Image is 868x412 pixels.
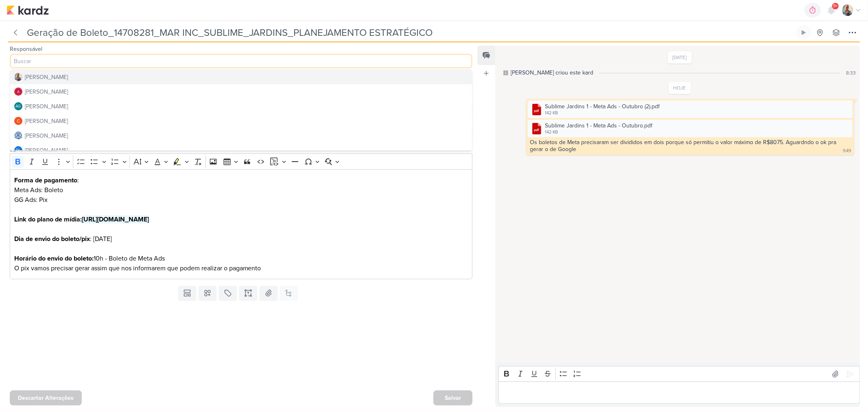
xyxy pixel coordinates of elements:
div: [PERSON_NAME] [25,146,68,155]
div: [PERSON_NAME] [25,102,68,111]
div: [PERSON_NAME] [25,73,68,81]
span: 10h - Boleto de Meta Ads [14,254,165,263]
label: Responsável [10,46,42,53]
div: Editor toolbar [498,366,860,382]
strong: Dia de envio do boleto/pix [14,235,90,243]
div: Sublime Jardins 1 - Meta Ads - Outubro.pdf [545,121,652,130]
div: [PERSON_NAME] [25,117,68,125]
div: [PERSON_NAME] [25,88,68,96]
span: : [DATE] [14,235,112,243]
a: [URL][DOMAIN_NAME] [82,215,149,224]
div: 142 KB [545,110,660,116]
span: Meta Ads: Boleto [14,186,63,194]
div: Caroline criou este kard [511,68,593,77]
span: 9+ [833,3,838,9]
img: Alessandra Gomes [14,88,22,96]
p: DL [16,149,21,153]
button: [PERSON_NAME] [10,128,472,143]
input: Kard Sem Título [24,25,795,40]
div: 142 KB [545,129,652,136]
strong: Forma de pagamento [14,176,77,184]
img: Caroline Traven De Andrade [14,131,22,140]
div: Sublime Jardins 1 - Meta Ads - Outubro.pdf [528,120,853,137]
button: AG [PERSON_NAME] [10,99,472,114]
img: Iara Santos [14,73,22,81]
input: Buscar [10,54,472,68]
div: Sublime Jardins 1 - Meta Ads - Outubro (2).pdf [545,102,660,111]
button: [PERSON_NAME] [10,114,472,128]
div: 9:49 [843,148,851,154]
strong: Horário do envio do boleto: [14,254,94,263]
div: Sublime Jardins 1 - Meta Ads - Outubro (2).pdf [528,101,853,118]
img: kardz.app [7,5,49,15]
p: AG [16,105,21,109]
button: DL [PERSON_NAME] [10,143,472,158]
span: O pix vamos precisar gerar assim que nos informarem que podem realizar o pagamento [14,264,261,272]
div: Editor editing area: main [10,169,472,280]
div: [PERSON_NAME] [25,131,68,140]
div: 8:33 [846,69,856,77]
div: Este log é visível à todos no kard [503,70,508,75]
div: Os boletos de Meta precisaram ser divididos em dois porque só permitiu o valor máximo de R$8075. ... [530,139,838,153]
div: Aline Gimenez Graciano [14,102,22,110]
div: Ligar relógio [800,29,807,36]
strong: Link do plano de mídia: [14,215,82,224]
img: Iara Santos [842,4,853,16]
span: GG Ads: Pix [14,196,48,204]
img: Carlos Massari [14,117,22,125]
button: [PERSON_NAME] [10,70,472,84]
button: [PERSON_NAME] [10,84,472,99]
div: Editor editing area: main [498,381,860,404]
div: Diego Lima [14,146,22,154]
span: : [14,176,79,184]
div: Editor toolbar [10,153,472,169]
